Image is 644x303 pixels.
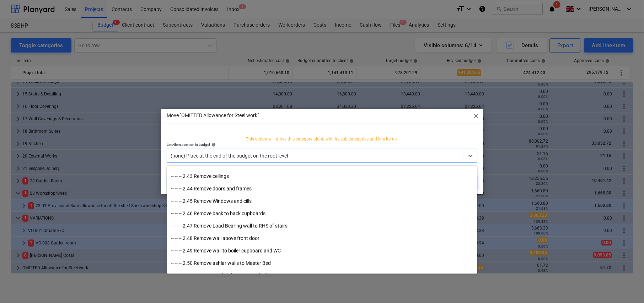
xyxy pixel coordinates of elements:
div: -- -- -- 2.43 Remove ceilings [167,171,477,182]
div: Line-item position in budget [167,142,477,147]
span: close [472,112,480,120]
span: help [210,143,216,147]
div: -- -- -- 2.42 Lift flooring [167,158,477,170]
div: -- -- -- 2.45 Remove Windows and cills [167,195,477,207]
div: -- -- -- 2.44 Remove doors and frames [167,183,477,194]
div: -- -- -- 2.50 Remove ashlar walls to Master Bed [167,258,477,269]
iframe: Chat Widget [608,269,644,303]
div: -- -- -- 2.46 Remove back to back cupboards [167,208,477,219]
div: -- -- -- 2.47 Remove Load Bearing wall to RHS of stairs [167,220,477,232]
p: This action will move this category along with its sub-categories and line-items. [167,136,477,142]
div: -- -- -- 2.49 Remove wall to boiler cupboard and WC [167,245,477,257]
div: -- -- -- 2.48 Remove wall above front door [167,233,477,244]
div: -- -- -- 2.51 Remove Roof Light to master bed [167,270,477,281]
p: Move "OMITTED Allowance for Steel work" [167,112,259,119]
